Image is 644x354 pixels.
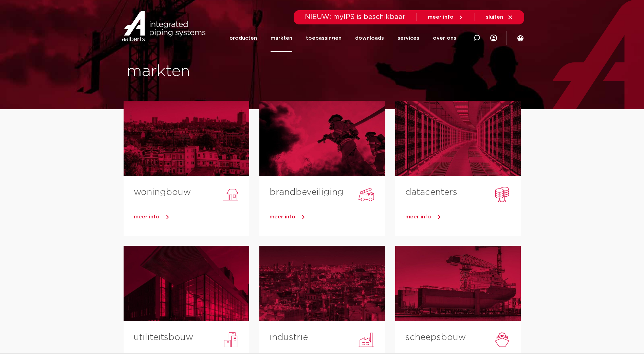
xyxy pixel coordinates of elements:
a: meer info [405,212,521,222]
nav: Menu [229,24,456,52]
a: producten [229,24,257,52]
a: meer info [134,212,249,222]
div: my IPS [490,24,497,52]
span: sluiten [486,15,503,20]
a: toepassingen [306,24,342,52]
a: markten [271,24,292,52]
a: scheepsbouw [405,333,466,342]
span: meer info [270,214,295,219]
h1: markten [127,61,319,82]
a: sluiten [486,14,513,20]
a: utiliteitsbouw [134,333,193,342]
span: meer info [405,214,431,219]
a: brandbeveiliging [270,188,344,197]
a: services [398,24,419,52]
a: woningbouw [134,188,191,197]
a: over ons [433,24,456,52]
span: NIEUW: myIPS is beschikbaar [305,14,406,20]
a: downloads [355,24,384,52]
span: meer info [428,15,454,20]
span: meer info [134,214,160,219]
a: meer info [428,14,464,20]
a: meer info [270,212,385,222]
a: industrie [270,333,308,342]
a: datacenters [405,188,457,197]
